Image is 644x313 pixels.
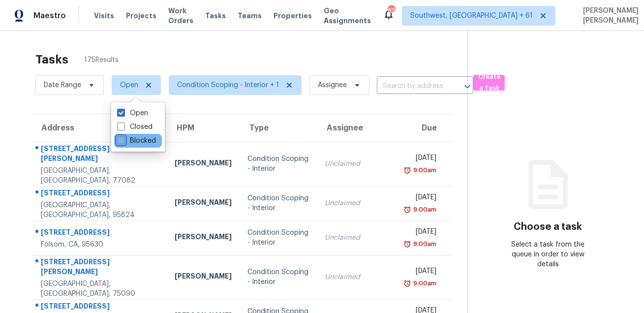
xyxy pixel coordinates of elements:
[407,192,436,205] div: [DATE]
[410,11,533,21] span: Southwest, [GEOGRAPHIC_DATA] + 61
[33,11,66,21] span: Maestro
[41,279,159,299] div: [GEOGRAPHIC_DATA], [GEOGRAPHIC_DATA], 75090
[35,55,68,64] h2: Tasks
[41,257,159,279] div: [STREET_ADDRESS][PERSON_NAME]
[403,165,411,175] img: Overdue Alarm Icon
[411,165,436,175] div: 9:00am
[205,12,226,19] span: Tasks
[403,239,411,249] img: Overdue Alarm Icon
[41,144,159,166] div: [STREET_ADDRESS][PERSON_NAME]
[399,114,452,142] th: Due
[117,136,156,146] label: Blocked
[44,80,81,90] span: Date Range
[579,6,639,26] span: [PERSON_NAME] [PERSON_NAME]
[317,114,399,142] th: Assignee
[388,6,395,16] div: 824
[325,272,392,282] div: Unclaimed
[473,75,505,91] button: Create a Task
[247,267,309,287] div: Condition Scoping - Interior
[508,240,588,269] div: Select a task from the queue in order to view details
[411,239,436,249] div: 9:00am
[126,11,156,21] span: Projects
[175,232,232,244] div: [PERSON_NAME]
[325,159,392,169] div: Unclaimed
[407,153,436,165] div: [DATE]
[247,228,309,248] div: Condition Scoping - Interior
[460,80,474,94] button: Open
[41,200,159,220] div: [GEOGRAPHIC_DATA], [GEOGRAPHIC_DATA], 95824
[41,166,159,186] div: [GEOGRAPHIC_DATA], [GEOGRAPHIC_DATA], 77082
[84,55,119,65] span: 175 Results
[31,114,167,142] th: Address
[411,205,436,215] div: 9:00am
[117,122,153,132] label: Closed
[167,114,240,142] th: HPM
[403,279,411,288] img: Overdue Alarm Icon
[175,158,232,170] div: [PERSON_NAME]
[175,271,232,283] div: [PERSON_NAME]
[41,188,159,200] div: [STREET_ADDRESS]
[274,11,312,21] span: Properties
[41,227,159,240] div: [STREET_ADDRESS]
[94,11,114,21] span: Visits
[325,198,392,208] div: Unclaimed
[411,279,436,288] div: 9:00am
[120,80,138,90] span: Open
[41,240,159,250] div: Folsom, CA, 95630
[117,108,148,118] label: Open
[325,233,392,243] div: Unclaimed
[247,193,309,213] div: Condition Scoping - Interior
[168,6,193,26] span: Work Orders
[324,6,371,26] span: Geo Assignments
[478,71,500,94] span: Create a Task
[514,222,583,232] h3: Choose a task
[377,79,446,94] input: Search by address
[175,197,232,210] div: [PERSON_NAME]
[407,227,436,239] div: [DATE]
[177,80,279,90] span: Condition Scoping - Interior + 1
[318,80,347,90] span: Assignee
[238,11,262,21] span: Teams
[407,266,436,279] div: [DATE]
[403,205,411,215] img: Overdue Alarm Icon
[247,154,309,174] div: Condition Scoping - Interior
[240,114,317,142] th: Type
